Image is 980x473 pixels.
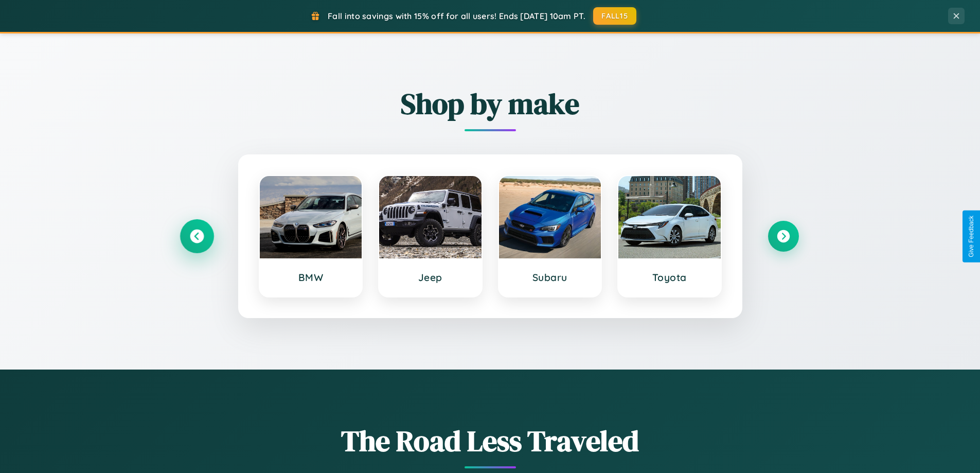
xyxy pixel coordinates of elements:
h2: Shop by make [182,84,799,124]
h3: BMW [270,271,352,284]
h3: Jeep [389,271,471,284]
h3: Toyota [629,271,710,284]
h1: The Road Less Traveled [182,421,799,461]
button: FALL15 [593,7,636,25]
span: Fall into savings with 15% off for all users! Ends [DATE] 10am PT. [328,11,585,21]
div: Give Feedback [968,216,975,257]
h3: Subaru [509,271,591,284]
